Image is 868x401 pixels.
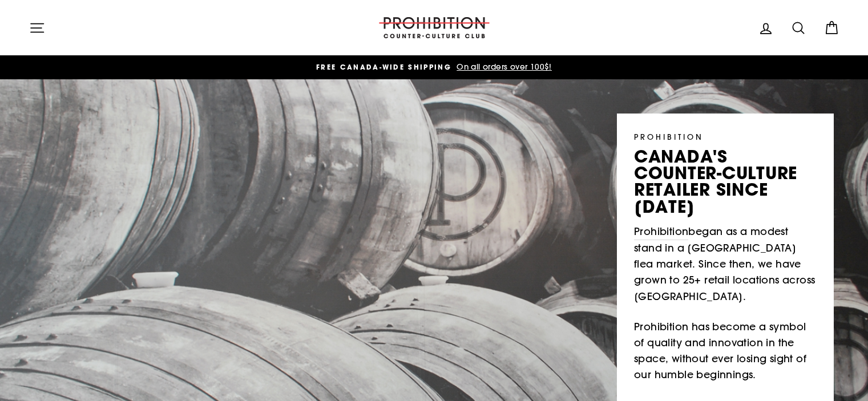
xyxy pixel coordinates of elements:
[634,224,817,305] p: began as a modest stand in a [GEOGRAPHIC_DATA] flea market. Since then, we have grown to 25+ reta...
[316,62,451,72] span: FREE CANADA-WIDE SHIPPING
[634,131,817,143] p: PROHIBITION
[377,17,491,38] img: PROHIBITION COUNTER-CULTURE CLUB
[634,148,817,215] p: canada's counter-culture retailer since [DATE]
[454,62,552,72] span: On all orders over 100$!
[634,319,817,383] p: Prohibition has become a symbol of quality and innovation in the space, without ever losing sight...
[32,61,837,74] a: FREE CANADA-WIDE SHIPPING On all orders over 100$!
[634,224,688,240] a: Prohibition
